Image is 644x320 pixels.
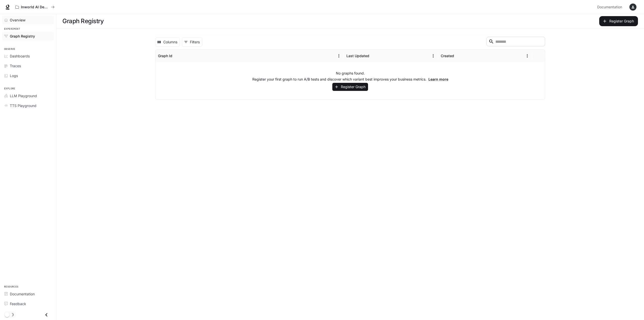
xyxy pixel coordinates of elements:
[62,16,104,26] h1: Graph Registry
[2,290,54,298] a: Documentation
[13,2,57,12] button: All workspaces
[336,71,365,76] p: No graphs found.
[429,52,437,60] button: Menu
[2,101,54,110] a: TTS Playground
[2,52,54,60] a: Dashboards
[2,71,54,80] a: Logs
[2,16,54,24] a: Overview
[158,54,172,58] div: Graph Id
[524,52,531,60] button: Menu
[595,2,626,12] a: Documentation
[487,37,545,47] div: Search
[10,301,26,306] span: Feedback
[10,93,37,98] span: LLM Playground
[10,73,18,78] span: Logs
[155,38,180,47] button: Select columns
[2,299,54,308] a: Feedback
[335,52,343,60] button: Menu
[252,77,448,82] p: Register your first graph to run A/B tests and discover which variant best improves your business...
[10,33,35,39] span: Graph Registry
[10,103,36,108] span: TTS Playground
[2,91,54,100] a: LLM Playground
[370,52,377,60] button: Sort
[332,83,368,91] button: Register Graph
[428,77,448,81] a: Learn more
[599,16,638,26] button: Register Graph
[2,32,54,41] a: Graph Registry
[10,291,35,297] span: Documentation
[597,4,622,10] span: Documentation
[2,61,54,70] a: Traces
[41,310,52,320] button: Close drawer
[346,54,369,58] div: Last Updated
[21,5,49,9] p: Inworld AI Demos
[182,38,202,47] button: Show filters
[441,54,454,58] div: Created
[10,53,30,59] span: Dashboards
[173,52,180,60] button: Sort
[5,312,10,317] span: Dark mode toggle
[455,52,462,60] button: Sort
[10,17,25,23] span: Overview
[10,63,21,68] span: Traces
